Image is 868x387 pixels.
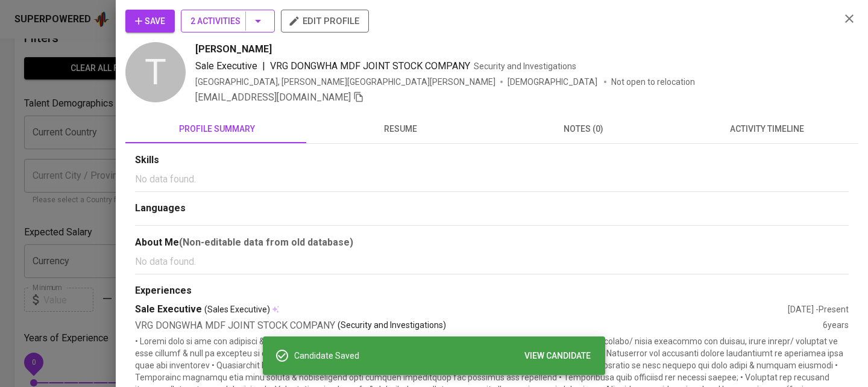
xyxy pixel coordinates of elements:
[179,237,353,248] b: (Non-editable data from old database)
[195,60,257,72] span: Sale Executive
[135,14,165,29] span: Save
[508,76,599,88] span: [DEMOGRAPHIC_DATA]
[338,319,446,333] p: (Security and Investigations)
[682,122,851,137] span: activity timeline
[291,13,359,29] span: edit profile
[181,10,275,33] button: 2 Activities
[195,76,495,88] div: [GEOGRAPHIC_DATA], [PERSON_NAME][GEOGRAPHIC_DATA][PERSON_NAME]
[281,10,369,33] button: edit profile
[499,122,668,137] span: notes (0)
[135,235,849,250] div: About Me
[474,61,576,71] span: Security and Investigations
[190,14,265,29] span: 2 Activities
[135,172,849,187] p: No data found.
[125,42,186,102] div: T
[281,16,369,25] a: edit profile
[204,303,270,315] span: (Sales Executive)
[195,42,272,57] span: [PERSON_NAME]
[135,303,788,317] div: Sale Executive
[135,153,849,167] div: Skills
[135,255,849,269] p: No data found.
[125,10,175,33] button: Save
[262,59,265,73] span: |
[135,319,823,333] div: VRG DONGWHA MDF JOINT STOCK COMPANY
[524,348,591,364] span: VIEW CANDIDATE
[611,76,695,88] p: Not open to relocation
[823,319,849,333] div: 6 years
[294,345,596,367] div: Candidate Saved
[195,91,351,103] span: [EMAIL_ADDRESS][DOMAIN_NAME]
[133,122,301,137] span: profile summary
[135,202,849,215] div: Languages
[788,303,849,315] div: [DATE] - Present
[135,284,849,298] div: Experiences
[316,122,485,137] span: resume
[270,60,470,72] span: VRG DONGWHA MDF JOINT STOCK COMPANY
